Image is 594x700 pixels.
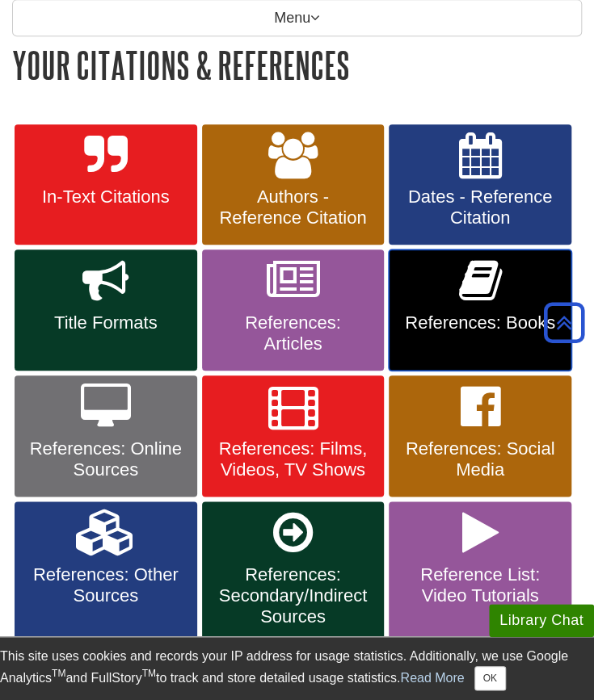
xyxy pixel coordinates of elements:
[401,438,559,480] span: References: Social Media
[15,124,197,245] a: In-Text Citations
[202,375,385,497] a: References: Films, Videos, TV Shows
[401,312,559,333] span: References: Books
[389,375,571,497] a: References: Social Media
[27,438,185,480] span: References: Online Sources
[15,501,197,643] a: References: Other Sources
[15,375,197,497] a: References: Online Sources
[214,564,373,627] span: References: Secondary/Indirect Sources
[202,249,385,371] a: References: Articles
[142,668,156,679] sup: TM
[214,312,373,354] span: References: Articles
[538,312,590,333] a: Back to Top
[27,564,185,606] span: References: Other Sources
[202,501,385,643] a: References: Secondary/Indirect Sources
[214,187,373,228] span: Authors - Reference Citation
[15,249,197,371] a: Title Formats
[389,249,571,371] a: References: Books
[27,312,185,333] span: Title Formats
[401,564,559,606] span: Reference List: Video Tutorials
[27,187,185,207] span: In-Text Citations
[389,124,571,245] a: Dates - Reference Citation
[12,44,582,86] h1: Your Citations & References
[400,670,464,684] a: Read More
[389,501,571,643] a: Reference List: Video Tutorials
[214,438,373,480] span: References: Films, Videos, TV Shows
[401,187,559,228] span: Dates - Reference Citation
[202,124,385,245] a: Authors - Reference Citation
[52,668,65,679] sup: TM
[474,666,506,690] button: Close
[489,604,594,637] button: Library Chat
